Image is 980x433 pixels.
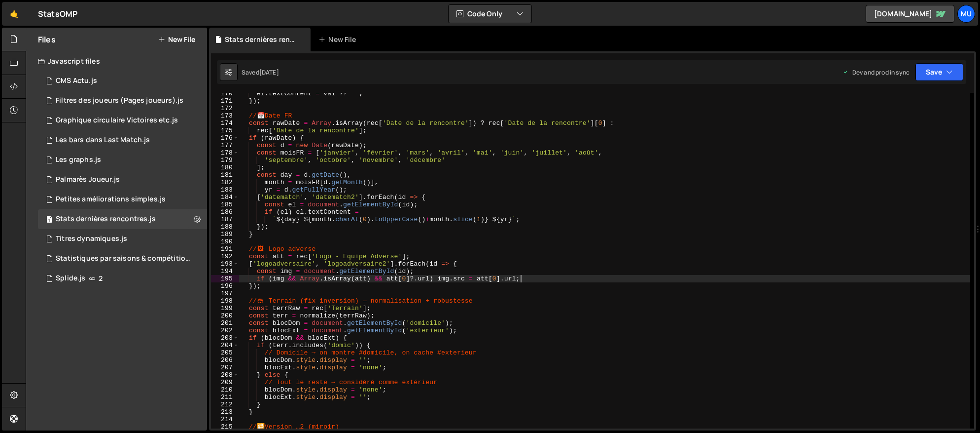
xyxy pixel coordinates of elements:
[38,190,207,209] div: 16391/44641.js
[38,111,207,130] div: 16391/44760.js
[56,136,150,145] div: Les bars dans Last Match.js
[211,319,239,327] div: 201
[259,68,279,77] div: [DATE]
[211,245,239,253] div: 191
[211,282,239,290] div: 196
[56,96,183,105] div: Filtres des joueurs (Pages joueurs).js
[211,379,239,386] div: 209
[211,186,239,194] div: 183
[211,112,239,119] div: 173
[449,5,531,23] button: Code Only
[211,290,239,297] div: 197
[211,149,239,157] div: 178
[56,175,120,184] div: Palmarès Joueur.js
[211,142,239,149] div: 177
[866,5,954,23] a: [DOMAIN_NAME]
[211,194,239,201] div: 184
[211,327,239,334] div: 202
[211,201,239,208] div: 185
[56,254,192,263] div: Statistiques par saisons & compétitions.js
[211,305,239,312] div: 199
[242,68,279,77] div: Saved
[211,371,239,379] div: 208
[211,231,239,238] div: 189
[211,157,239,164] div: 179
[211,179,239,186] div: 182
[26,51,207,71] div: Javascript files
[211,423,239,431] div: 215
[211,394,239,401] div: 211
[211,253,239,260] div: 192
[99,275,103,282] span: 2
[957,5,975,23] a: Mu
[211,260,239,268] div: 193
[38,150,207,170] div: 16391/44422.js
[38,34,56,45] h2: Files
[38,130,207,150] div: 16391/44630.js
[211,297,239,305] div: 198
[211,171,239,179] div: 181
[318,35,360,44] div: New File
[211,408,239,416] div: 213
[38,249,210,269] div: 16391/44367.js
[38,71,207,91] div: 16391/44804.js
[211,208,239,216] div: 186
[38,170,207,190] div: 16391/44625.js
[211,342,239,349] div: 204
[842,68,910,77] div: Dev and prod in sync
[225,35,299,44] div: Stats dernières rencontres.js
[38,91,207,111] div: 16391/44620.js
[211,97,239,105] div: 171
[211,90,239,97] div: 170
[211,164,239,171] div: 180
[211,364,239,371] div: 207
[46,216,52,224] span: 1
[38,8,77,20] div: StatsOMP
[211,356,239,364] div: 206
[211,268,239,275] div: 194
[56,77,97,85] div: CMS Actu.js
[211,238,239,245] div: 190
[38,209,207,229] div: 16391/44411.js
[56,156,101,164] div: Les graphs.js
[2,2,26,26] a: 🤙
[158,36,195,43] button: New File
[211,349,239,356] div: 205
[56,274,85,283] div: Splide.js
[211,334,239,342] div: 203
[211,416,239,423] div: 214
[211,275,239,282] div: 195
[211,127,239,134] div: 175
[56,235,127,243] div: Titres dynamiques.js
[915,63,963,81] button: Save
[211,134,239,142] div: 176
[211,105,239,112] div: 172
[211,312,239,319] div: 200
[38,269,207,288] div: 16391/44345.js
[211,401,239,408] div: 212
[38,229,207,249] div: 16391/44626.js
[211,386,239,394] div: 210
[56,215,156,224] div: Stats dernières rencontres.js
[56,116,178,125] div: Graphique circulaire Victoires etc.js
[211,223,239,231] div: 188
[211,119,239,127] div: 174
[56,195,166,204] div: Petites améliorations simples.js
[211,216,239,223] div: 187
